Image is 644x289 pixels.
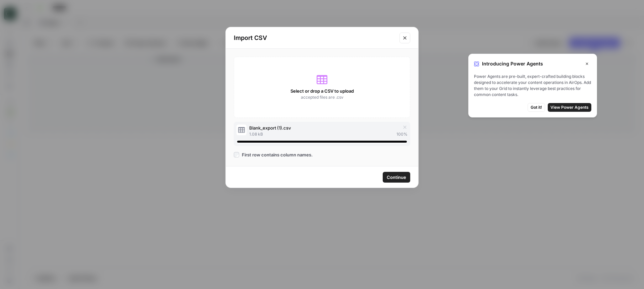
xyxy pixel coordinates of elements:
[234,33,395,43] h2: Import CSV
[528,103,545,112] button: Got it!
[474,74,591,98] span: Power Agents are pre-built, expert-crafted building blocks designed to accelerate your content op...
[548,103,591,112] button: View Power Agents
[249,131,263,137] span: 1.08 kB
[396,131,408,137] span: 100 %
[234,152,239,157] input: First row contains column names.
[290,88,354,94] span: Select or drop a CSV to upload
[242,151,313,158] span: First row contains column names.
[474,59,591,68] div: Introducing Power Agents
[399,33,410,43] button: Close modal
[249,125,291,131] span: Blank_export (1).csv
[301,94,343,100] span: accepted files are .csv
[387,174,406,181] span: Continue
[550,104,589,110] span: View Power Agents
[383,172,410,183] button: Continue
[531,104,542,110] span: Got it!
